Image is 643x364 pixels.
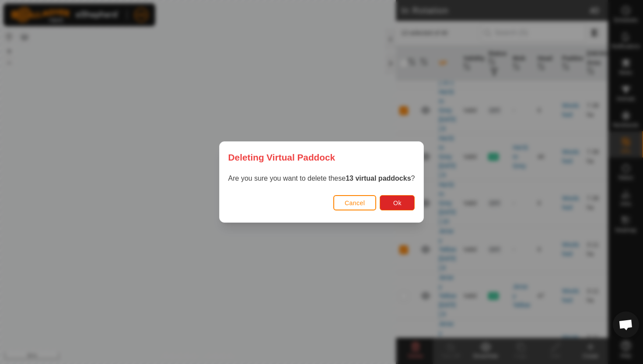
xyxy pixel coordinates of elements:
[345,199,365,206] span: Cancel
[228,150,335,164] span: Deleting Virtual Paddock
[228,175,415,182] span: Are you sure you want to delete these ?
[346,175,411,182] strong: 13 virtual paddocks
[380,195,415,210] button: Ok
[393,199,402,206] span: Ok
[613,311,639,338] div: Open chat
[333,195,377,210] button: Cancel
